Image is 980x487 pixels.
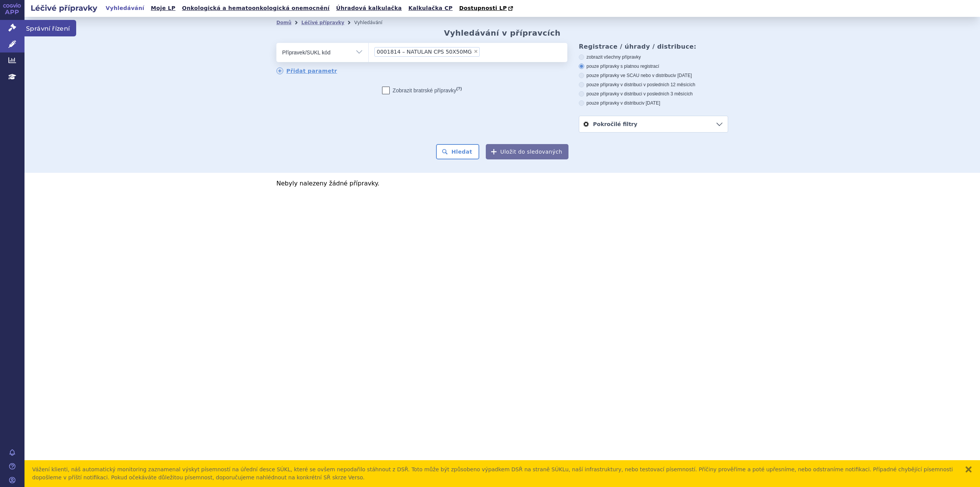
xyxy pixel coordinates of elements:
[149,3,178,13] a: Moje LP
[456,86,462,91] abbr: (?)
[482,47,486,56] input: 0001814 – NATULAN CPS 50X50MG
[276,67,337,74] a: Přidat parametr
[24,20,76,36] span: Správní řízení
[103,3,147,13] a: Vyhledávání
[382,87,462,94] label: Zobrazit bratrské přípravky
[474,49,478,54] span: ×
[24,3,103,13] h2: Léčivé přípravky
[334,3,404,13] a: Úhradová kalkulačka
[579,82,728,88] label: pouze přípravky v distribuci v posledních 12 měsících
[642,100,660,106] span: v [DATE]
[579,54,728,60] label: zobrazit všechny přípravky
[579,43,728,50] h3: Registrace / úhrady / distribuce:
[301,20,344,25] a: Léčivé přípravky
[579,91,728,97] label: pouze přípravky v distribuci v posledních 3 měsících
[579,116,728,132] a: Pokročilé filtry
[444,28,561,38] h2: Vyhledávání v přípravcích
[459,5,507,11] span: Dostupnosti LP
[965,466,972,473] button: zavřít
[579,63,728,69] label: pouze přípravky s platnou registrací
[32,466,957,482] div: Vážení klienti, náš automatický monitoring zaznamenal výskyt písemností na úřední desce SÚKL, kte...
[486,144,568,159] button: Uložit do sledovaných
[406,3,455,13] a: Kalkulačka CP
[354,17,392,28] li: Vyhledávání
[579,72,728,79] label: pouze přípravky ve SCAU nebo v distribuci
[579,100,728,106] label: pouze přípravky v distribuci
[180,3,332,13] a: Onkologická a hematoonkologická onemocnění
[377,49,472,54] span: 0001814 – NATULAN CPS 50X50MG
[457,3,517,14] a: Dostupnosti LP
[276,20,291,25] a: Domů
[276,180,728,187] p: Nebyly nalezeny žádné přípravky.
[436,144,479,159] button: Hledat
[674,73,692,78] span: v [DATE]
